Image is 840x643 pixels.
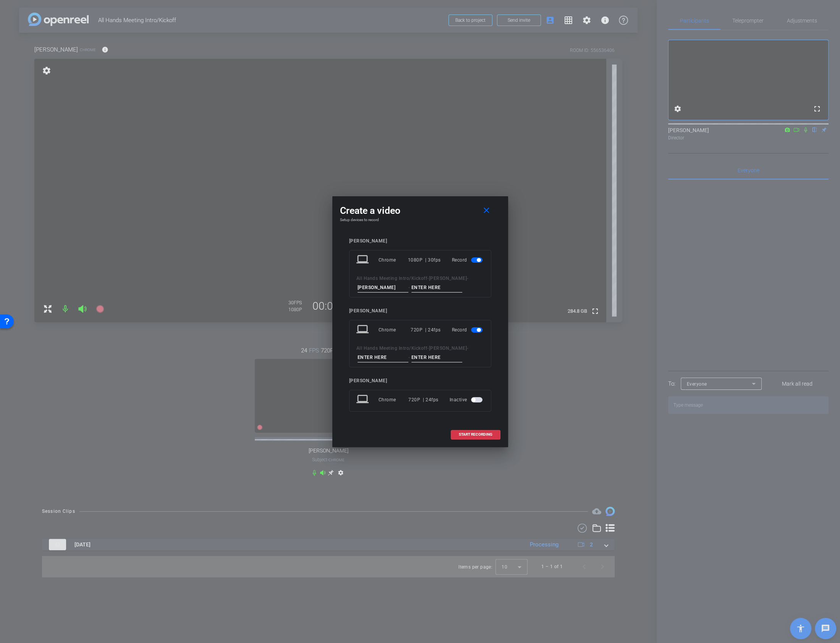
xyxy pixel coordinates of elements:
div: Inactive [450,393,484,407]
mat-icon: laptop [356,323,370,337]
mat-icon: laptop [356,393,370,407]
span: [PERSON_NAME] [429,346,467,351]
span: - [427,346,429,351]
div: Create a video [340,204,500,218]
input: ENTER HERE [411,283,463,292]
div: Chrome [379,323,411,337]
span: All Hands Meeting Intro/Kickoff [356,346,427,351]
span: - [467,346,469,351]
span: - [408,285,410,290]
div: Record [452,323,484,337]
span: - [408,355,410,360]
div: [PERSON_NAME] [349,308,491,314]
div: [PERSON_NAME] [349,378,491,384]
div: Chrome [379,253,408,267]
h4: Setup devices to record [340,218,500,222]
span: START RECORDING [459,433,492,436]
mat-icon: laptop [356,253,370,267]
input: ENTER HERE [358,283,409,292]
div: 720P | 24fps [411,323,441,337]
input: ENTER HERE [411,353,463,362]
div: Record [452,253,484,267]
div: 720P | 24fps [408,393,439,407]
button: START RECORDING [451,430,500,439]
span: [PERSON_NAME] [429,276,467,281]
div: Chrome [379,393,409,407]
span: All Hands Meeting Intro/Kickoff [356,276,427,281]
span: - [427,276,429,281]
mat-icon: close [482,206,491,215]
input: ENTER HERE [358,353,409,362]
span: - [467,276,469,281]
div: [PERSON_NAME] [349,238,491,244]
div: 1080P | 30fps [408,253,441,267]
